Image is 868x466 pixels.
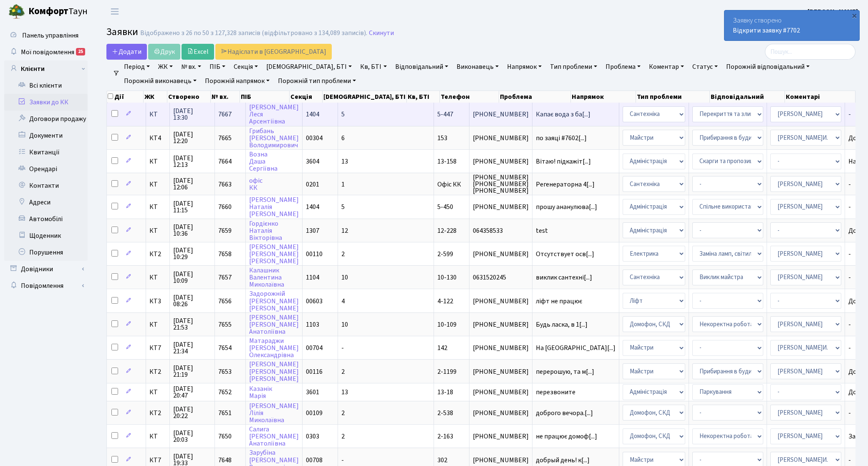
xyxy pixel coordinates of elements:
span: 7653 [218,367,232,376]
th: Напрямок [571,91,636,103]
a: офісКК [249,176,262,192]
th: Проблема [499,91,570,103]
span: 153 [437,134,447,143]
span: 4-122 [437,297,453,306]
span: 0201 [306,180,319,189]
b: Комфорт [28,5,68,18]
span: [PHONE_NUMBER] [473,204,529,210]
a: Заявки до КК [4,94,88,111]
a: Орендарі [4,161,88,177]
span: [DATE] 11:15 [173,200,211,214]
span: 7655 [218,320,232,329]
span: [DATE] 10:29 [173,247,211,260]
span: 2 [341,408,345,418]
span: 2-163 [437,432,453,441]
span: 2 [341,432,345,441]
a: Проблема [602,60,644,74]
span: КТ [149,204,166,210]
span: 3604 [306,157,319,166]
a: [PERSON_NAME]ЛесяАрсентіївна [249,103,299,126]
input: Пошук... [765,44,855,60]
a: Клієнти [4,60,88,77]
div: Заявку створено [724,10,859,40]
a: Виконавець [453,60,502,74]
a: Документи [4,127,88,144]
span: ліфт не працює [536,298,616,305]
a: Задорожній[PERSON_NAME][PERSON_NAME] [249,290,299,313]
span: 00304 [306,134,323,143]
span: 1404 [306,202,319,212]
span: 0303 [306,432,319,441]
span: 13-158 [437,157,457,166]
span: 7654 [218,343,232,353]
a: Скинути [369,29,394,37]
span: 3601 [306,388,319,397]
span: 1104 [306,273,319,282]
a: Відкрити заявку #7702 [733,26,800,35]
span: Вітаю! підкажіт[...] [536,157,591,166]
div: × [850,11,858,20]
span: 12-228 [437,226,457,235]
th: Телефон [440,91,499,103]
div: 25 [76,48,85,55]
button: Переключити навігацію [104,5,125,18]
th: [DEMOGRAPHIC_DATA], БТІ [323,91,407,103]
a: КазанікМарія [249,384,272,401]
span: На [GEOGRAPHIC_DATA][...] [536,343,616,353]
span: 302 [437,456,447,465]
span: перезвоните [536,389,616,395]
th: Кв, БТІ [407,91,440,103]
span: 00603 [306,297,323,306]
b: [PERSON_NAME] [807,7,858,16]
span: КТ3 [149,298,166,305]
span: 13 [341,157,348,166]
span: [DATE] 20:22 [173,406,211,419]
a: ПІБ [206,60,229,74]
span: 0631520245 [473,274,529,281]
a: Додати [106,44,147,60]
span: КТ7 [149,457,166,463]
span: КТ [149,389,166,395]
span: [PHONE_NUMBER] [473,111,529,118]
span: КТ [149,433,166,440]
a: Грибань[PERSON_NAME]Володимирович [249,126,299,150]
span: 7657 [218,273,232,282]
span: КТ [149,181,166,188]
a: Напрямок [504,60,545,74]
span: [DATE] 21:53 [173,317,211,331]
span: прошу ананулюва[...] [536,202,597,212]
span: 5 [341,202,345,212]
span: 2-599 [437,249,453,259]
a: Порожній виконавець [121,74,200,88]
span: КТ2 [149,410,166,416]
span: 7652 [218,388,232,397]
a: [DEMOGRAPHIC_DATA], БТІ [263,60,355,74]
a: Порожній відповідальний [723,60,813,74]
a: [PERSON_NAME][PERSON_NAME][PERSON_NAME] [249,360,299,383]
span: 7656 [218,297,232,306]
th: Коментарі [785,91,855,103]
a: [PERSON_NAME]Наталія[PERSON_NAME] [249,195,299,219]
span: [PHONE_NUMBER] [473,298,529,305]
span: [DATE] 08:26 [173,294,211,307]
a: КалашникВалентинаМиколаївна [249,266,284,289]
a: Порожній напрямок [202,74,273,88]
span: перерошую, та м[...] [536,367,594,376]
span: Регенераторна 4[...] [536,180,595,189]
a: ВознаДашаСергіївна [249,150,278,173]
th: Дії [107,91,144,103]
span: 7650 [218,432,232,441]
span: 4 [341,297,345,306]
a: [PERSON_NAME][PERSON_NAME][PERSON_NAME] [249,242,299,266]
span: Таун [28,5,88,19]
th: № вх. [211,91,240,103]
a: Квитанції [4,144,88,161]
span: 5 [341,110,345,119]
span: по заяці #7602[...] [536,134,587,143]
a: Кв, БТІ [357,60,390,74]
span: 7660 [218,202,232,212]
div: Відображено з 26 по 50 з 127,328 записів (відфільтровано з 134,089 записів). [140,29,367,37]
span: 00110 [306,249,323,259]
a: [PERSON_NAME] [807,7,858,17]
span: виклик сантехні[...] [536,273,592,282]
